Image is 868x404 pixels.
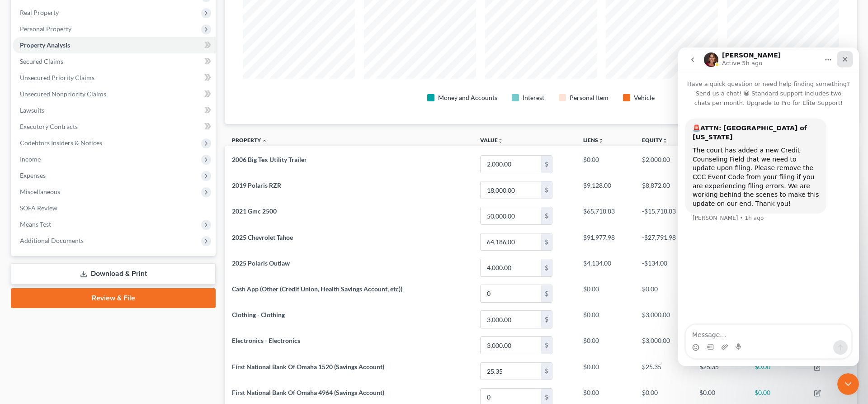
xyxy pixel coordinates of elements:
[232,311,285,318] span: Clothing - Clothing
[635,151,692,177] td: $2,000.00
[232,181,281,189] span: 2019 Polaris RZR
[20,9,59,16] span: Real Property
[20,74,94,81] span: Unsecured Priority Claims
[438,93,497,102] div: Money and Accounts
[481,311,541,328] input: 0.00
[232,137,267,143] a: Property expand_less
[20,41,70,49] span: Property Analysis
[232,156,307,163] span: 2006 Big Tex Utility Trailer
[576,280,635,306] td: $0.00
[262,138,267,143] i: expand_less
[541,311,552,328] div: $
[570,93,609,102] div: Personal Item
[232,363,384,371] span: First National Bank Of Omaha 1520 (Savings Account)
[541,285,552,302] div: $
[576,333,635,358] td: $0.00
[481,363,541,380] input: 0.00
[20,220,51,228] span: Means Test
[20,155,41,163] span: Income
[662,138,668,143] i: unfold_more
[576,306,635,332] td: $0.00
[635,229,692,255] td: -$27,791.98
[13,53,216,70] a: Secured Claims
[20,171,46,179] span: Expenses
[481,156,541,173] input: 0.00
[232,389,384,396] span: First National Bank Of Omaha 4964 (Savings Account)
[635,280,692,306] td: $0.00
[635,255,692,280] td: -$134.00
[541,207,552,224] div: $
[635,177,692,203] td: $8,872.00
[541,233,552,251] div: $
[635,203,692,229] td: -$15,718.83
[635,306,692,332] td: $3,000.00
[480,137,503,143] a: Valueunfold_more
[576,203,635,229] td: $65,718.83
[541,156,552,173] div: $
[541,259,552,276] div: $
[635,358,692,384] td: $25.35
[576,358,635,384] td: $0.00
[576,229,635,255] td: $91,977.98
[837,373,859,395] iframe: Intercom live chat
[20,123,78,130] span: Executory Contracts
[598,138,604,143] i: unfold_more
[481,259,541,276] input: 0.00
[541,337,552,354] div: $
[232,207,277,215] span: 2021 Gmc 2500
[481,285,541,302] input: 0.00
[13,200,216,216] a: SOFA Review
[576,255,635,280] td: $4,134.00
[20,188,60,195] span: Miscellaneous
[692,358,747,384] td: $25.35
[642,137,668,143] a: Equityunfold_more
[541,363,552,380] div: $
[11,263,216,285] a: Download & Print
[678,48,859,366] iframe: Intercom live chat
[20,237,84,244] span: Additional Documents
[232,285,402,293] span: Cash App (Other (Credit Union, Health Savings Account, etc))
[498,138,503,143] i: unfold_more
[20,57,63,65] span: Secured Claims
[634,93,655,102] div: Vehicle
[541,181,552,199] div: $
[523,93,544,102] div: Interest
[576,177,635,203] td: $9,128.00
[13,119,216,135] a: Executory Contracts
[13,37,216,53] a: Property Analysis
[13,102,216,119] a: Lawsuits
[481,337,541,354] input: 0.00
[481,207,541,224] input: 0.00
[11,288,216,308] a: Review & File
[20,204,57,212] span: SOFA Review
[232,233,293,241] span: 2025 Chevrolet Tahoe
[20,90,106,98] span: Unsecured Nonpriority Claims
[20,106,44,114] span: Lawsuits
[481,233,541,251] input: 0.00
[232,337,300,344] span: Electronics - Electronics
[13,86,216,102] a: Unsecured Nonpriority Claims
[13,70,216,86] a: Unsecured Priority Claims
[576,151,635,177] td: $0.00
[20,139,102,147] span: Codebtors Insiders & Notices
[635,333,692,358] td: $3,000.00
[583,137,604,143] a: Liensunfold_more
[481,181,541,199] input: 0.00
[232,259,290,267] span: 2025 Polaris Outlaw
